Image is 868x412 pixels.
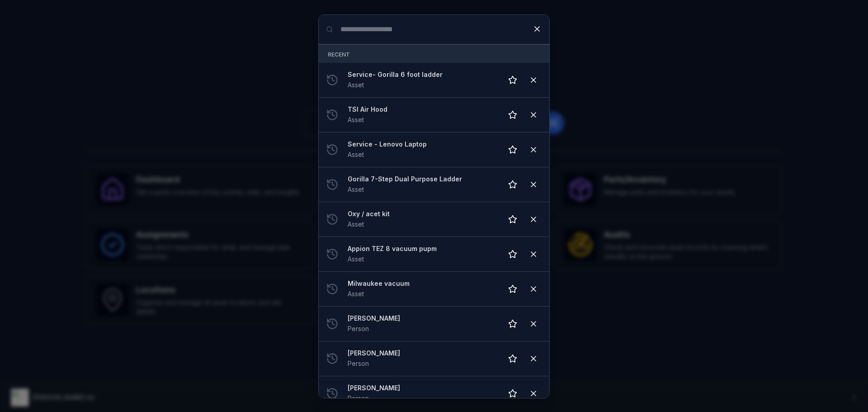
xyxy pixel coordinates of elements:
a: [PERSON_NAME]Person [348,314,495,334]
span: Asset [348,290,364,298]
strong: [PERSON_NAME] [348,384,495,393]
span: Recent [328,51,350,58]
a: TSI Air HoodAsset [348,105,495,125]
a: Gorilla 7-Step Dual Purpose LadderAsset [348,175,495,194]
span: Asset [348,116,364,123]
a: Service- Gorilla 6 foot ladderAsset [348,70,495,90]
span: Person [348,360,369,367]
strong: [PERSON_NAME] [348,349,495,358]
a: Appion TEZ 8 vacuum pupmAsset [348,244,495,264]
strong: Milwaukee vacuum [348,279,495,288]
strong: Service - Lenovo Laptop [348,140,495,149]
strong: Oxy / acet kit [348,209,495,218]
strong: TSI Air Hood [348,105,495,114]
strong: [PERSON_NAME] [348,314,495,323]
span: Asset [348,255,364,263]
strong: Appion TEZ 8 vacuum pupm [348,244,495,253]
span: Asset [348,81,364,89]
strong: Service- Gorilla 6 foot ladder [348,70,495,79]
strong: Gorilla 7-Step Dual Purpose Ladder [348,175,495,184]
span: Person [348,325,369,332]
a: Milwaukee vacuumAsset [348,279,495,299]
a: [PERSON_NAME]Person [348,349,495,369]
span: Asset [348,220,364,228]
a: Service - Lenovo LaptopAsset [348,140,495,160]
span: Asset [348,151,364,158]
a: Oxy / acet kitAsset [348,209,495,229]
span: Asset [348,185,364,193]
span: Person [348,394,369,402]
a: [PERSON_NAME]Person [348,384,495,403]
